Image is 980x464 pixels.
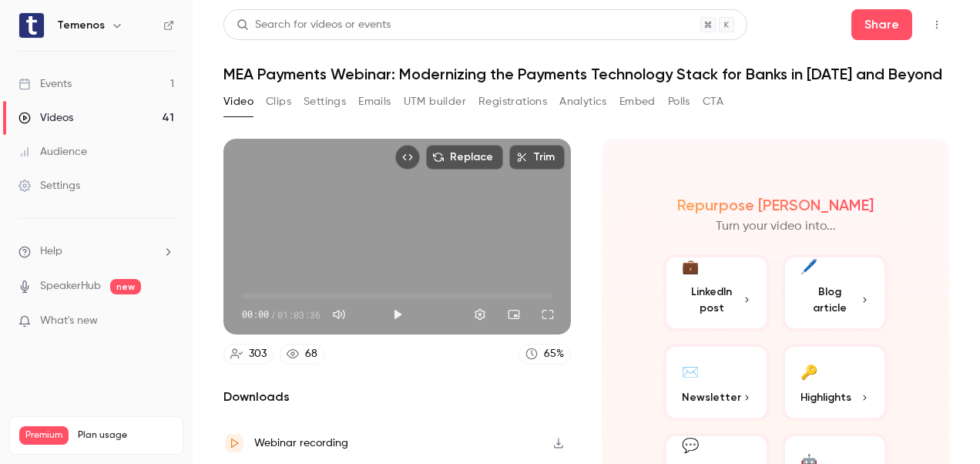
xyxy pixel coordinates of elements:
span: / [270,308,276,321]
li: help-dropdown-opener [18,244,174,260]
span: Highlights [800,389,851,405]
button: Share [851,9,912,40]
div: 🔑 [800,359,817,383]
button: Analytics [559,89,607,114]
button: Trim [509,145,565,170]
button: 🔑Highlights [782,344,888,421]
div: Search for videos or events [237,17,391,33]
p: Turn your video into... [716,217,836,236]
button: Play [382,299,413,330]
img: Temenos [19,13,44,38]
button: Video [223,89,253,114]
button: Replace [426,145,503,170]
h1: MEA Payments Webinar: Modernizing the Payments Technology Stack for Banks in [DATE] and Beyond [223,65,949,83]
button: Settings [304,89,346,114]
button: Clips [266,89,291,114]
h6: Temenos [57,18,105,33]
button: Registrations [478,89,547,114]
span: LinkedIn post [682,284,742,316]
span: Help [40,244,62,260]
div: Settings [18,178,80,193]
button: Settings [465,299,495,330]
span: 01:03:36 [277,308,321,321]
div: Videos [18,110,73,126]
span: What's new [40,313,98,329]
button: Embed [619,89,656,114]
div: Events [18,76,72,92]
button: Full screen [532,299,563,330]
div: 💼 [682,257,699,277]
div: 🖊️ [800,257,817,277]
button: UTM builder [404,89,466,114]
a: 303 [223,344,274,365]
h2: Downloads [223,388,571,406]
button: Polls [668,89,690,114]
a: SpeakerHub [40,278,101,294]
button: Embed video [395,145,420,170]
button: Emails [358,89,391,114]
button: CTA [703,89,723,114]
span: Newsletter [682,389,741,405]
div: Webinar recording [254,434,348,452]
h2: Repurpose [PERSON_NAME] [677,196,874,214]
button: ✉️Newsletter [663,344,770,421]
div: 303 [249,346,267,362]
button: Top Bar Actions [925,12,949,37]
span: Plan usage [78,429,173,442]
div: Audience [18,144,87,160]
span: new [110,279,141,294]
div: 00:00 [242,308,321,321]
button: Mute [324,299,354,330]
div: 65 % [544,346,564,362]
span: Premium [19,426,69,445]
iframe: Noticeable Trigger [156,314,174,328]
span: Blog article [800,284,861,316]
button: 🖊️Blog article [782,254,888,331]
button: 💼LinkedIn post [663,254,770,331]
a: 68 [280,344,324,365]
button: Turn on miniplayer [498,299,529,330]
a: 65% [519,344,571,365]
div: ✉️ [682,359,699,383]
div: 💬 [682,435,699,456]
div: 68 [305,346,317,362]
span: 00:00 [242,308,269,321]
